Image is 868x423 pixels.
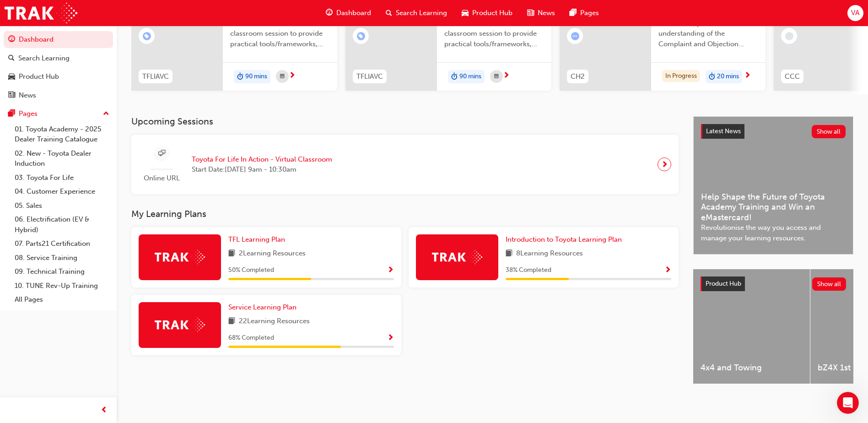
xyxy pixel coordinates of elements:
[812,125,846,138] button: Show all
[11,237,113,251] a: 07. Parts21 Certification
[571,71,585,82] span: CH2
[155,318,205,332] img: Trak
[239,316,310,327] span: 22 Learning Resources
[237,71,243,83] span: duration-icon
[11,251,113,265] a: 08. Service Training
[228,234,289,245] a: TFL Learning Plan
[693,269,810,384] a: 4x4 and Towing
[192,154,332,165] span: Toyota For Life In Action - Virtual Classroom
[4,105,113,122] button: Pages
[387,332,394,344] button: Show Progress
[19,71,59,82] div: Product Hub
[19,108,38,119] div: Pages
[503,72,510,80] span: next-icon
[562,4,606,22] a: pages-iconPages
[4,87,113,104] a: News
[19,90,36,101] div: News
[847,5,863,21] button: VA
[432,250,482,264] img: Trak
[139,173,184,184] span: Online URL
[580,8,599,18] span: Pages
[494,71,499,82] span: calendar-icon
[11,212,113,237] a: 06. Electrification (EV & Hybrid)
[357,32,365,40] span: learningRecordVerb_ENROLL-icon
[131,116,679,127] h3: Upcoming Sessions
[8,36,15,44] span: guage-icon
[701,192,846,223] span: Help Shape the Future of Toyota Academy Training and Win an eMastercard!
[4,31,113,48] a: Dashboard
[8,73,15,81] span: car-icon
[139,142,671,187] a: Online URLToyota For Life In Action - Virtual ClassroomStart Date:[DATE] 9am - 10:30am
[785,71,800,82] span: CCC
[538,8,555,18] span: News
[228,316,235,327] span: book-icon
[4,68,113,85] a: Product Hub
[239,248,306,260] span: 2 Learning Resources
[318,4,378,22] a: guage-iconDashboard
[658,18,758,49] span: This course provides an understanding of the Complaint and Objection Handling Guidelines to suppo...
[454,4,520,22] a: car-iconProduct Hub
[4,29,113,105] button: DashboardSearch LearningProduct HubNews
[516,248,583,260] span: 8 Learning Resources
[506,235,622,244] span: Introduction to Toyota Learning Plan
[506,234,625,245] a: Introduction to Toyota Learning Plan
[228,333,274,343] span: 68 % Completed
[8,110,15,118] span: pages-icon
[571,32,579,40] span: learningRecordVerb_ATTEMPT-icon
[101,405,108,416] span: prev-icon
[336,8,371,18] span: Dashboard
[142,71,169,82] span: TFLIAVC
[356,71,383,82] span: TFLIAVC
[662,70,700,82] div: In Progress
[245,71,267,82] span: 90 mins
[11,122,113,146] a: 01. Toyota Academy - 2025 Dealer Training Catalogue
[701,363,803,373] span: 4x4 and Towing
[744,72,751,80] span: next-icon
[103,108,109,120] span: up-icon
[228,302,300,313] a: Service Learning Plan
[11,293,113,307] a: All Pages
[228,265,274,276] span: 50 % Completed
[228,248,235,260] span: book-icon
[701,124,846,139] a: Latest NewsShow all
[851,8,859,18] span: VA
[472,8,512,18] span: Product Hub
[228,235,285,244] span: TFL Learning Plan
[143,32,151,40] span: learningRecordVerb_ENROLL-icon
[506,248,512,260] span: book-icon
[11,184,113,199] a: 04. Customer Experience
[664,265,671,276] button: Show Progress
[462,7,469,19] span: car-icon
[661,158,668,171] span: next-icon
[527,7,534,19] span: news-icon
[11,171,113,185] a: 03. Toyota For Life
[18,53,70,64] div: Search Learning
[664,266,671,275] span: Show Progress
[228,303,297,311] span: Service Learning Plan
[396,8,447,18] span: Search Learning
[11,199,113,213] a: 05. Sales
[230,18,330,49] span: This is a 90 minute virtual classroom session to provide practical tools/frameworks, behaviours a...
[192,164,332,175] span: Start Date: [DATE] 9am - 10:30am
[706,127,741,135] span: Latest News
[11,279,113,293] a: 10. TUNE Rev-Up Training
[785,32,793,40] span: learningRecordVerb_NONE-icon
[693,116,853,255] a: Latest NewsShow allHelp Shape the Future of Toyota Academy Training and Win an eMastercard!Revolu...
[8,54,15,63] span: search-icon
[8,92,15,100] span: news-icon
[520,4,562,22] a: news-iconNews
[11,265,113,279] a: 09. Technical Training
[506,265,551,276] span: 38 % Completed
[4,50,113,67] a: Search Learning
[387,334,394,342] span: Show Progress
[5,3,77,23] img: Trak
[289,72,296,80] span: next-icon
[444,18,544,49] span: This is a 90 minute virtual classroom session to provide practical tools/frameworks, behaviours a...
[709,71,715,83] span: duration-icon
[717,71,739,82] span: 20 mins
[812,277,846,291] button: Show all
[459,71,481,82] span: 90 mins
[387,266,394,275] span: Show Progress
